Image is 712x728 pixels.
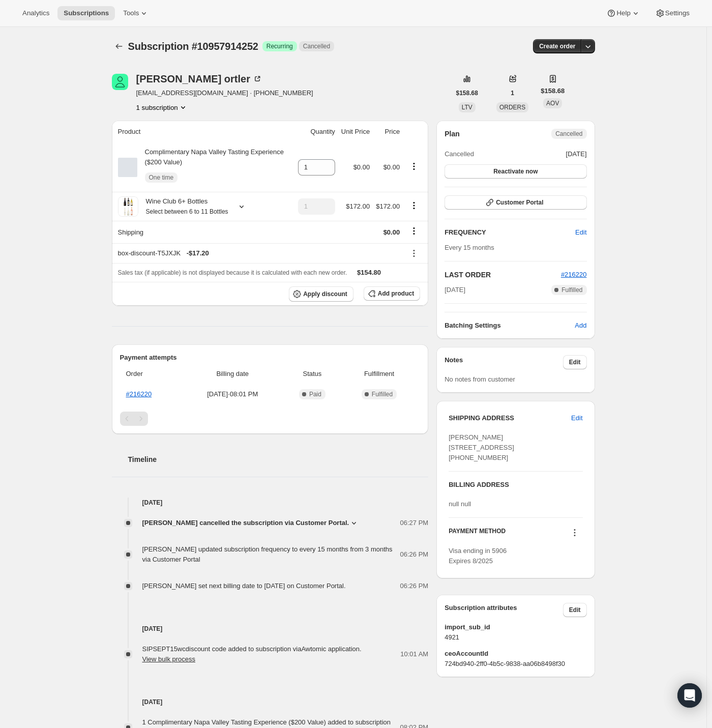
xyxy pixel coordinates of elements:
span: AOV [546,100,559,107]
h2: Timeline [128,454,429,464]
span: Every 15 months [444,244,494,251]
span: 06:26 PM [400,549,429,560]
a: #216220 [126,390,152,398]
button: Reactivate now [444,164,586,179]
button: Edit [565,410,588,426]
th: Shipping [112,221,295,243]
button: Create order [533,39,581,53]
span: Create order [539,42,575,50]
span: Apply discount [303,290,347,298]
span: $0.00 [353,163,370,171]
span: $172.00 [346,202,370,210]
button: Help [600,6,646,20]
span: Fulfilled [372,390,393,398]
button: Subscriptions [57,6,115,20]
h4: [DATE] [112,697,429,707]
span: Cancelled [444,149,474,159]
a: #216220 [561,271,587,278]
span: [PERSON_NAME] [STREET_ADDRESS] [PHONE_NUMBER] [449,433,514,461]
span: $154.80 [357,269,381,276]
h4: [DATE] [112,498,429,508]
span: Visa ending in 5906 Expires 8/2025 [449,547,507,565]
span: Fulfillment [344,369,414,379]
h6: Batching Settings [444,321,575,331]
h3: Notes [444,355,563,369]
span: [EMAIL_ADDRESS][DOMAIN_NAME] · [PHONE_NUMBER] [136,88,313,98]
span: $0.00 [383,228,400,236]
th: Product [112,121,295,143]
span: 1 [511,89,514,97]
span: LTV [462,104,472,111]
span: Status [286,369,338,379]
nav: Pagination [120,412,421,426]
span: $172.00 [376,202,400,210]
h2: Payment attempts [120,353,421,363]
th: Quantity [295,121,338,143]
button: Product actions [136,102,188,112]
div: box-discount-T5JXJK [118,248,400,258]
button: Subscriptions [112,39,126,53]
div: [PERSON_NAME] ortler [136,74,262,84]
h2: LAST ORDER [444,270,561,280]
button: Shipping actions [406,225,422,237]
span: - $17.20 [187,248,209,258]
button: Product actions [406,200,422,211]
div: Open Intercom Messenger [677,683,702,708]
span: ORDERS [499,104,525,111]
span: Edit [571,413,582,423]
span: Subscriptions [64,9,109,17]
th: Price [373,121,403,143]
button: Settings [649,6,696,20]
span: Add product [378,289,414,298]
button: $158.68 [450,86,484,100]
h3: BILLING ADDRESS [449,480,582,490]
span: [DATE] [566,149,587,159]
button: 1 [505,86,520,100]
span: [PERSON_NAME] updated subscription frequency to every 15 months from 3 months via Customer Portal [142,545,393,563]
small: Select between 6 to 11 Bottles [146,208,228,215]
span: SIPSEPT15wc discount code added to subscription via Awtomic application . [142,645,362,663]
span: Recurring [266,42,293,50]
h2: FREQUENCY [444,227,575,238]
h4: [DATE] [112,624,429,634]
th: Order [120,363,182,385]
span: Edit [569,358,581,366]
span: $0.00 [383,163,400,171]
button: Edit [563,603,587,617]
span: Tools [123,9,139,17]
h3: PAYMENT METHOD [449,527,506,541]
span: [DATE] · 08:01 PM [185,389,281,399]
span: Edit [569,606,581,614]
h3: Subscription attributes [444,603,563,617]
button: Add product [364,286,420,301]
span: ceoAccountId [444,649,586,659]
button: Edit [563,355,587,369]
button: Analytics [16,6,55,20]
span: 4921 [444,632,586,643]
span: [PERSON_NAME] set next billing date to [DATE] on Customer Portal. [142,582,346,590]
span: 10:01 AM [400,649,428,659]
div: Complimentary Napa Valley Tasting Experience ($200 Value) [137,147,292,188]
button: #216220 [561,270,587,280]
th: Unit Price [338,121,373,143]
span: Reactivate now [493,167,538,176]
h3: SHIPPING ADDRESS [449,413,571,423]
span: 724bd940-2ff0-4b5c-9838-aa06b8498f30 [444,659,586,669]
span: Customer Portal [496,198,543,207]
span: Subscription #10957914252 [128,41,258,52]
button: View bulk process [142,655,196,663]
button: Edit [569,224,592,241]
button: Customer Portal [444,195,586,210]
span: 06:27 PM [400,518,429,528]
span: Edit [575,227,586,238]
span: Settings [665,9,690,17]
span: Analytics [22,9,49,17]
button: [PERSON_NAME] cancelled the subscription via Customer Portal. [142,518,360,528]
button: Tools [117,6,155,20]
span: One time [149,173,174,182]
button: Apply discount [289,286,353,302]
span: Brittany ortler [112,74,128,90]
div: Wine Club 6+ Bottles [138,196,228,217]
span: Cancelled [555,130,582,138]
